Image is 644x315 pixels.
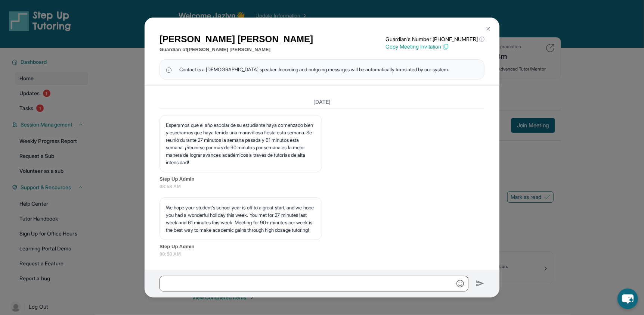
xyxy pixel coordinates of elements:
span: Step Up Admin [160,175,484,183]
img: Close Icon [485,26,491,32]
img: Emoji [456,280,464,287]
h3: [DATE] [160,98,484,106]
span: ⓘ [479,35,484,43]
span: Contact is a [DEMOGRAPHIC_DATA] speaker. Incoming and outgoing messages will be automatically tra... [179,66,449,73]
p: Esperamos que el año escolar de su estudiante haya comenzado bien y esperamos que haya tenido una... [166,121,316,166]
p: Guardian's Number: [PHONE_NUMBER] [386,35,484,43]
p: Guardian of [PERSON_NAME] [PERSON_NAME] [160,46,313,53]
img: Copy Icon [443,43,449,50]
button: chat-button [617,289,638,309]
h1: [PERSON_NAME] [PERSON_NAME] [160,32,313,46]
img: Send icon [476,279,484,288]
span: Step Up Admin [160,243,484,250]
span: 08:58 AM [160,250,484,258]
img: info Icon [166,66,172,73]
p: We hope your student's school year is off to a great start, and we hope you had a wonderful holid... [166,204,316,234]
p: Copy Meeting Invitation [386,43,484,50]
span: 08:58 AM [160,183,484,190]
